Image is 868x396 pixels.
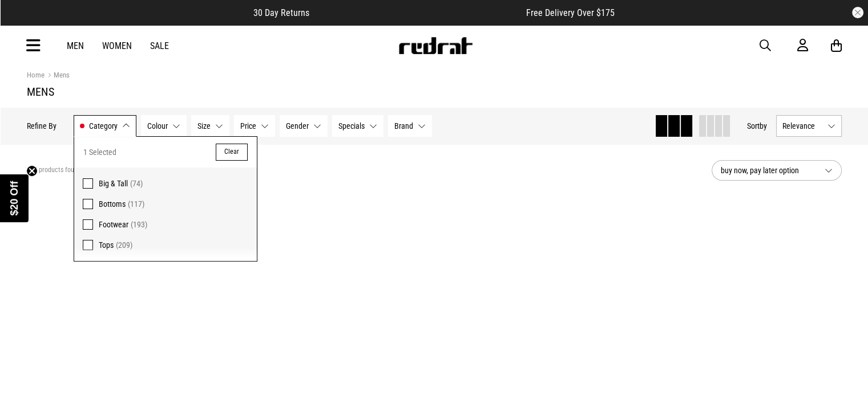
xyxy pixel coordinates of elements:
p: Refine By [27,121,56,130]
span: Big & Tall [99,179,128,188]
button: Price [234,115,275,137]
span: (193) [131,220,147,229]
span: Specials [338,121,365,130]
span: (117) [128,199,144,209]
span: Colour [147,121,168,130]
span: Relevance [782,121,823,130]
span: 117 products found [27,166,81,175]
a: Sale [150,40,169,51]
button: buy now, pay later option [712,160,842,181]
div: Category [74,136,257,262]
button: Brand [388,115,432,137]
img: Redrat logo [398,37,473,54]
span: 30 Day Returns [253,7,309,18]
span: Brand [394,121,413,130]
span: Footwear [99,220,128,229]
span: Gender [286,121,309,130]
h1: Mens [27,85,842,99]
span: 1 Selected [83,145,116,159]
a: Mens [45,71,70,81]
span: buy now, pay later option [721,164,815,177]
button: Specials [332,115,383,137]
span: Category [89,121,118,130]
a: Home [27,71,45,79]
button: Sortby [747,119,767,133]
span: $20 Off [9,181,20,215]
span: Bottoms [99,199,126,209]
span: Tops [99,240,114,250]
button: Size [191,115,229,137]
span: Free Delivery Over $175 [526,7,615,18]
span: (209) [116,240,132,250]
span: Price [240,121,256,130]
span: by [760,121,767,130]
iframe: Customer reviews powered by Trustpilot [332,7,503,18]
a: Men [67,40,84,51]
button: Gender [280,115,328,137]
button: Close teaser [26,165,38,177]
a: Women [102,40,132,51]
button: Relevance [776,115,842,137]
span: (74) [130,179,143,188]
button: Clear [216,144,248,161]
button: Colour [141,115,187,137]
span: Size [197,121,211,130]
button: Category [74,115,136,137]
